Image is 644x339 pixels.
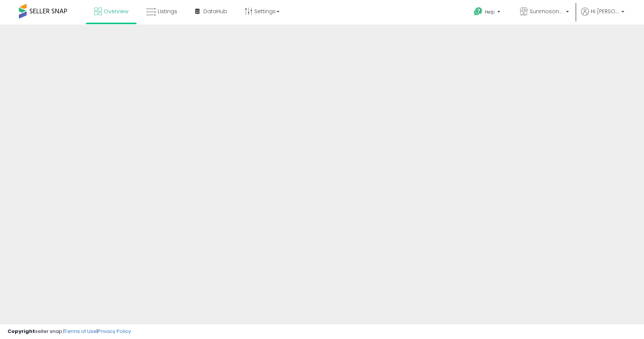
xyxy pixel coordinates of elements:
i: Get Help [473,7,483,16]
div: seller snap | | [8,328,131,335]
span: Listings [158,8,177,15]
span: Hi [PERSON_NAME] [591,8,619,15]
a: Hi [PERSON_NAME] [581,8,624,25]
a: Privacy Policy [98,328,131,335]
strong: Copyright [8,328,35,335]
span: Help [485,9,495,15]
span: Sunmoson1013 Llc [530,8,564,15]
a: Help [468,1,508,25]
span: DataHub [203,8,227,15]
a: Terms of Use [65,328,97,335]
span: Overview [104,8,128,15]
